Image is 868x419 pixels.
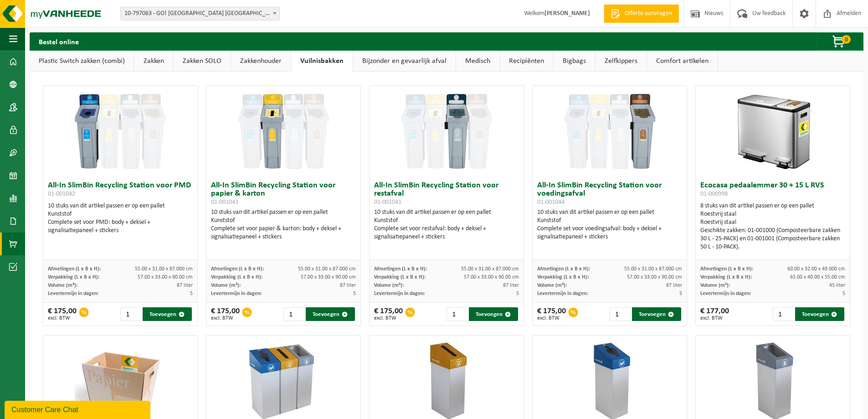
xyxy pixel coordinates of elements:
[143,307,192,321] button: Toevoegen
[564,86,655,177] img: 01-001044
[374,199,401,206] span: 01-001041
[817,32,863,51] button: 0
[456,51,499,72] a: Medisch
[211,208,356,241] div: 10 stuks van dit artikel passen er op een pallet
[174,51,231,72] a: Zakken SOLO
[544,10,590,17] strong: [PERSON_NAME]
[353,291,356,296] span: 5
[374,217,519,225] div: Kunststof
[679,291,682,296] span: 5
[120,307,142,321] input: 1
[700,283,730,288] span: Volume (m³):
[374,208,519,241] div: 10 stuks van dit artikel passen er op een pallet
[829,283,845,288] span: 45 liter
[516,291,519,296] span: 5
[48,316,77,321] span: excl. BTW
[211,283,241,288] span: Volume (m³):
[211,225,356,241] div: Complete set voor papier & karton: body + deksel + signalisatiepaneel + stickers
[211,199,238,206] span: 01-001043
[231,51,291,72] a: Zakkenhouder
[700,202,845,251] div: 8 stuks van dit artikel passen er op een pallet
[48,283,77,288] span: Volume (m³):
[537,316,566,321] span: excl. BTW
[700,274,752,280] span: Verpakking (L x B x H):
[5,399,152,419] iframe: chat widget
[211,266,264,272] span: Afmetingen (L x B x H):
[604,5,679,23] a: Offerte aanvragen
[177,283,193,288] span: 87 liter
[624,266,682,272] span: 55.00 x 31.00 x 87.000 cm
[48,210,193,218] div: Kunststof
[537,291,588,296] span: Levertermijn in dagen:
[700,316,729,321] span: excl. BTW
[464,274,519,280] span: 57.00 x 33.00 x 90.00 cm
[374,181,519,206] h3: All-In SlimBin Recycling Station voor restafval
[537,274,589,280] span: Verpakking (L x B x H):
[374,291,425,296] span: Levertermijn in dagen:
[610,307,631,321] input: 1
[461,266,519,272] span: 55.00 x 31.00 x 87.000 cm
[75,86,166,177] img: 01-001042
[447,307,468,321] input: 1
[842,35,851,44] span: 0
[374,283,404,288] span: Volume (m³):
[374,274,426,280] span: Verpakking (L x B x H):
[211,274,262,280] span: Verpakking (L x B x H):
[700,218,845,227] div: Roestvrij staal
[537,225,682,241] div: Complete set voor voedingsafval: body + deksel + signalisatiepaneel + stickers
[340,283,356,288] span: 87 liter
[627,274,682,280] span: 57.00 x 33.00 x 90.00 cm
[500,51,553,72] a: Recipiënten
[537,181,682,206] h3: All-In SlimBin Recycling Station voor voedingsafval
[537,199,565,206] span: 01-001044
[666,283,682,288] span: 87 liter
[700,266,753,272] span: Afmetingen (L x B x H):
[503,283,519,288] span: 87 liter
[120,7,280,21] span: 10-797063 - GO! ATHENEUM DENDERMONDE - DENDERMONDE
[700,191,728,197] span: 01-000998
[374,316,403,321] span: excl. BTW
[537,217,682,225] div: Kunststof
[135,266,193,272] span: 55.00 x 31.00 x 87.000 cm
[647,51,718,72] a: Comfort artikelen
[374,307,403,321] div: € 175,00
[632,307,681,321] button: Toevoegen
[211,307,240,321] div: € 175,00
[596,51,647,72] a: Zelfkippers
[790,274,845,280] span: 65.00 x 40.00 x 55.00 cm
[537,266,590,272] span: Afmetingen (L x B x H):
[700,307,729,321] div: € 177,00
[700,291,751,296] span: Levertermijn in dagen:
[298,266,356,272] span: 55.00 x 31.00 x 87.000 cm
[48,202,193,235] div: 10 stuks van dit artikel passen er op een pallet
[134,51,173,72] a: Zakken
[48,181,193,200] h3: All-In SlimBin Recycling Station voor PMD
[48,266,101,272] span: Afmetingen (L x B x H):
[700,181,845,200] h3: Ecocasa pedaalemmer 30 + 15 L RVS
[48,307,77,321] div: € 175,00
[842,291,845,296] span: 5
[48,191,75,197] span: 01-001042
[374,225,519,241] div: Complete set voor restafval: body + deksel + signalisatiepaneel + stickers
[537,208,682,241] div: 10 stuks van dit artikel passen er op een pallet
[190,291,193,296] span: 5
[211,316,240,321] span: excl. BTW
[773,307,794,321] input: 1
[622,9,674,18] span: Offerte aanvragen
[48,291,98,296] span: Levertermijn in dagen:
[30,32,88,50] h2: Bestel online
[306,307,355,321] button: Toevoegen
[48,218,193,235] div: Complete set voor PMD: body + deksel + signalisatiepaneel + stickers
[787,266,845,272] span: 60.00 x 32.00 x 49.000 cm
[401,86,492,177] img: 01-001041
[374,266,427,272] span: Afmetingen (L x B x H):
[121,7,279,20] span: 10-797063 - GO! ATHENEUM DENDERMONDE - DENDERMONDE
[301,274,356,280] span: 57.00 x 33.00 x 90.00 cm
[795,307,844,321] button: Toevoegen
[469,307,518,321] button: Toevoegen
[700,227,845,251] div: Geschikte zakken: 01-001000 (Composteerbare zakken 30 L - 25-PACK) en 01-001001 (Composteerbare z...
[353,51,456,72] a: Bijzonder en gevaarlijk afval
[537,283,567,288] span: Volume (m³):
[238,86,329,177] img: 01-001043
